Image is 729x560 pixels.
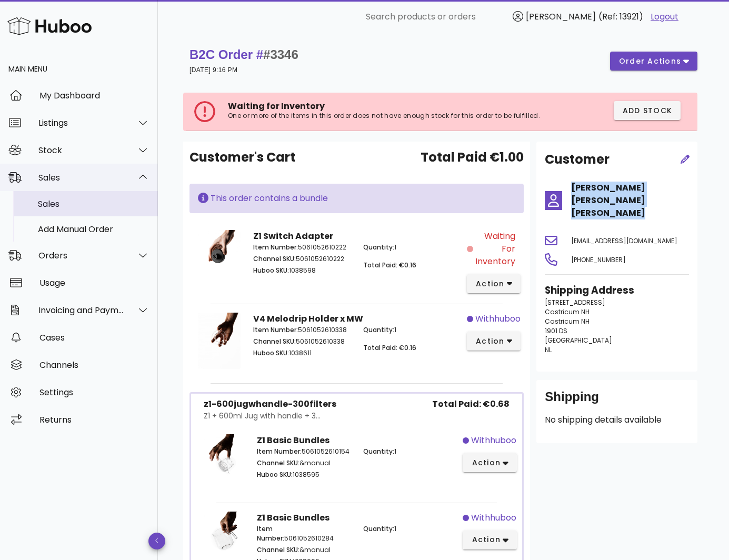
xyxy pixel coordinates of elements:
span: #3346 [263,47,298,62]
span: Customer's Cart [189,148,295,167]
span: Castricum NH [545,317,590,326]
span: Castricum NH [545,307,590,316]
img: Product Image [198,313,241,369]
span: Waiting for Inventory [475,230,516,268]
div: Listings [38,118,124,128]
span: Item Number: [257,447,302,456]
p: No shipping details available [545,414,689,426]
span: withhuboo [475,313,521,325]
span: 1901 DS [545,326,567,335]
span: action [471,457,501,468]
div: Z1 + 600ml Jug with handle + 3... [204,411,336,422]
span: Item Number: [253,243,298,252]
div: Invoicing and Payments [38,305,124,315]
button: action [467,332,521,351]
h2: Customer [545,150,610,169]
p: 1 [363,447,457,456]
span: Quantity: [363,243,394,252]
div: This order contains a bundle [198,192,515,205]
div: Add Manual Order [38,224,149,234]
button: action [463,531,517,549]
img: Huboo Logo [7,15,92,37]
span: Item Number: [257,524,284,543]
strong: Z1 Basic Bundles [257,434,329,446]
span: [PHONE_NUMBER] [571,255,626,264]
span: Huboo SKU: [257,470,293,479]
span: [PERSON_NAME] [526,11,596,23]
div: Usage [39,278,149,288]
p: 1 [363,325,461,335]
button: Add Stock [614,101,681,120]
small: [DATE] 9:16 PM [189,66,237,74]
h4: [PERSON_NAME] [PERSON_NAME] [PERSON_NAME] [571,182,689,219]
span: NL [545,345,552,354]
span: Add Stock [622,105,673,116]
div: Returns [39,415,149,425]
p: 5061052610222 [253,243,351,252]
div: My Dashboard [39,91,149,101]
span: Total Paid: €0.16 [363,261,416,269]
div: Orders [38,251,124,261]
span: Total Paid: €0.16 [363,343,416,352]
span: Channel SKU: [253,254,296,263]
span: [STREET_ADDRESS] [545,298,605,307]
p: &manual [257,458,351,468]
strong: Z1 Basic Bundles [257,512,329,524]
button: action [463,453,517,472]
p: 1038611 [253,348,351,358]
p: One or more of the items in this order does not have enough stock for this order to be fulfilled. [228,112,551,120]
span: action [475,278,505,289]
div: Settings [39,387,149,397]
div: Sales [38,173,124,183]
p: 5061052610338 [253,325,351,335]
a: Logout [651,11,678,23]
strong: B2C Order # [189,47,298,62]
span: withhuboo [471,434,516,447]
p: 5061052610154 [257,447,351,456]
img: Product Image [204,434,244,488]
span: action [475,336,505,347]
span: Huboo SKU: [253,348,289,357]
p: 1 [363,524,457,534]
div: Stock [38,145,124,155]
div: Cases [39,333,149,343]
span: order actions [618,56,682,67]
div: Channels [39,360,149,370]
span: Waiting for Inventory [228,100,325,112]
span: Channel SKU: [257,458,299,467]
span: withhuboo [471,512,516,524]
span: Quantity: [363,524,394,533]
strong: V4 Melodrip Holder x MW [253,313,363,325]
p: 5061052610222 [253,254,351,264]
p: 1038595 [257,470,351,479]
span: Item Number: [253,325,298,334]
span: Quantity: [363,447,394,456]
div: Shipping [545,388,689,414]
p: 5061052610338 [253,337,351,346]
span: Quantity: [363,325,394,334]
div: z1-600jugwhandle-300filters [204,398,336,411]
p: &manual [257,545,351,555]
p: 5061052610284 [257,524,351,543]
button: order actions [610,52,697,71]
span: Huboo SKU: [253,266,289,275]
p: 1038598 [253,266,351,275]
span: [GEOGRAPHIC_DATA] [545,336,612,345]
span: action [471,534,501,545]
span: Total Paid: €0.68 [432,398,510,411]
button: action [467,274,521,293]
strong: Z1 Switch Adapter [253,230,333,242]
img: Product Image [198,230,241,286]
span: (Ref: 13921) [598,11,643,23]
span: Total Paid €1.00 [421,148,524,167]
span: [EMAIL_ADDRESS][DOMAIN_NAME] [571,236,677,245]
span: Channel SKU: [253,337,296,346]
h3: Shipping Address [545,283,689,298]
p: 1 [363,243,461,252]
span: Channel SKU: [257,545,299,554]
div: Sales [38,199,149,209]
